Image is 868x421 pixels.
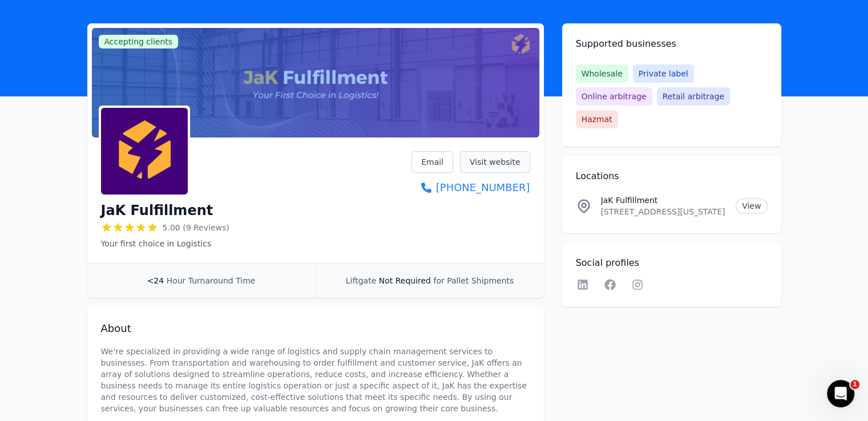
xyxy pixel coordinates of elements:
p: Your first choice in Logistics [101,238,229,249]
span: <24 [147,276,164,285]
span: Liftgate [346,276,376,285]
iframe: Intercom live chat [827,380,854,407]
p: JaK Fulfillment [601,195,727,206]
h2: About [101,321,530,337]
p: We’re specialized in providing a wide range of logistics and supply chain management services to ... [101,346,530,414]
h2: Locations [576,169,768,183]
span: Hazmat [576,110,618,128]
span: Online arbitrage [576,87,652,106]
h1: JaK Fulfillment [101,201,213,220]
span: 5.00 (9 Reviews) [163,222,229,233]
a: Email [411,151,453,173]
span: Accepting clients [99,35,179,48]
span: Private label [633,64,694,83]
span: Hour Turnaround Time [167,276,256,285]
h2: Social profiles [576,256,768,270]
img: JaK Fulfillment [101,108,188,195]
span: Retail arbitrage [657,87,730,106]
p: [STREET_ADDRESS][US_STATE] [601,206,727,217]
span: 1 [850,380,859,389]
a: Visit website [460,151,530,173]
h2: Supported businesses [576,37,768,51]
span: Wholesale [576,64,628,83]
span: Not Required [379,276,431,285]
a: [PHONE_NUMBER] [411,180,530,196]
span: for Pallet Shipments [433,276,514,285]
a: View [736,199,767,213]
